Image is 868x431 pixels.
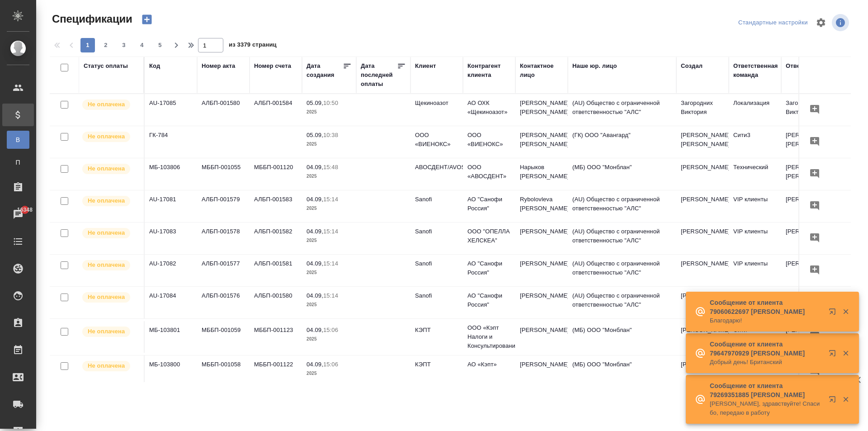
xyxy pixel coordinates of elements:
[710,399,823,417] p: [PERSON_NAME], здравствуйте! Спасибо, передаю в работу
[50,12,132,26] span: Спецификации
[229,39,277,52] span: из 3379 страниц
[515,190,568,222] td: Rybolovleva [PERSON_NAME]
[681,62,703,71] div: Создал
[307,260,323,267] p: 04.09,
[415,259,458,268] p: Sanofi
[307,140,352,149] p: 2025
[323,196,338,203] p: 15:14
[729,158,781,190] td: Технический
[781,190,834,222] td: [PERSON_NAME]
[781,158,834,190] td: [PERSON_NAME] [PERSON_NAME]
[515,255,568,286] td: [PERSON_NAME]
[568,355,676,387] td: (МБ) ООО "Монблан"
[145,321,197,353] td: МБ-103801
[88,327,125,336] p: Не оплачена
[729,255,781,286] td: VIP клиенты
[202,62,235,71] div: Номер акта
[250,321,302,353] td: МББП-001123
[323,99,338,106] p: 10:50
[88,228,125,237] p: Не оплачена
[307,361,323,368] p: 04.09,
[710,381,823,399] p: Сообщение от клиента 79269351885 [PERSON_NAME]
[197,94,250,126] td: АЛБП-001580
[323,361,338,368] p: 15:06
[88,100,125,109] p: Не оплачена
[88,260,125,270] p: Не оплачена
[568,287,676,318] td: (AU) Общество с ограниченной ответственностью "АЛС"
[515,158,568,190] td: Нарыков [PERSON_NAME]
[99,41,113,50] span: 2
[781,94,834,126] td: Загородних Виктория
[467,360,511,369] p: АО «Кэпт»
[197,355,250,387] td: МББП-001058
[676,190,729,222] td: [PERSON_NAME]
[250,158,302,190] td: МББП-001120
[11,135,25,144] span: В
[515,321,568,353] td: [PERSON_NAME]
[88,361,125,370] p: Не оплачена
[676,158,729,190] td: [PERSON_NAME]
[88,164,125,173] p: Не оплачена
[323,292,338,299] p: 15:14
[323,132,338,138] p: 10:38
[197,158,250,190] td: МББП-001055
[781,287,834,318] td: [PERSON_NAME]
[781,255,834,286] td: [PERSON_NAME]
[307,62,343,80] div: Дата создания
[323,327,338,333] p: 15:06
[415,227,458,236] p: Sanofi
[250,287,302,318] td: АЛБП-001580
[12,205,38,214] span: 16348
[415,195,458,204] p: Sanofi
[710,298,823,316] p: Сообщение от клиента 79060622697 [PERSON_NAME]
[836,308,855,316] button: Закрыть
[323,260,338,267] p: 15:14
[307,204,352,213] p: 2025
[250,94,302,126] td: АЛБП-001584
[145,158,197,190] td: МБ-103806
[7,131,29,149] a: В
[88,196,125,205] p: Не оплачена
[307,99,323,106] p: 05.09,
[307,196,323,203] p: 04.09,
[781,126,834,158] td: [PERSON_NAME] [PERSON_NAME]
[810,12,832,33] span: Настроить таблицу
[568,126,676,158] td: (ГК) ООО "Авангард"
[568,223,676,254] td: (AU) Общество с ограниченной ответственностью "АЛС"
[145,126,197,158] td: ГК-784
[145,255,197,286] td: AU-17082
[197,223,250,254] td: АЛБП-001578
[145,190,197,222] td: AU-17081
[197,321,250,353] td: МББП-001059
[467,323,511,350] p: ООО «Кэпт Налоги и Консультирование»
[250,255,302,286] td: АЛБП-001581
[823,344,845,366] button: Открыть в новой вкладке
[197,190,250,222] td: АЛБП-001579
[145,287,197,318] td: AU-17084
[568,94,676,126] td: (AU) Общество с ограниченной ответственностью "АЛС"
[823,303,845,324] button: Открыть в новой вкладке
[729,287,781,318] td: VIP клиенты
[145,94,197,126] td: AU-17085
[307,164,323,171] p: 04.09,
[515,126,568,158] td: [PERSON_NAME] [PERSON_NAME]
[568,255,676,286] td: (AU) Общество с ограниченной ответственностью "АЛС"
[250,223,302,254] td: АЛБП-001582
[136,12,158,27] button: Создать
[415,291,458,300] p: Sanofi
[307,132,323,138] p: 05.09,
[117,38,131,52] button: 3
[729,94,781,126] td: Локализация
[736,16,810,30] div: split button
[467,227,511,245] p: ООО "ОПЕЛЛА ХЕЛСКЕА"
[836,395,855,403] button: Закрыть
[832,14,851,31] span: Посмотреть информацию
[515,287,568,318] td: [PERSON_NAME]
[467,259,511,277] p: АО "Санофи Россия"
[307,292,323,299] p: 04.09,
[676,287,729,318] td: [PERSON_NAME]
[307,228,323,235] p: 04.09,
[88,293,125,302] p: Не оплачена
[197,287,250,318] td: АЛБП-001576
[307,268,352,277] p: 2025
